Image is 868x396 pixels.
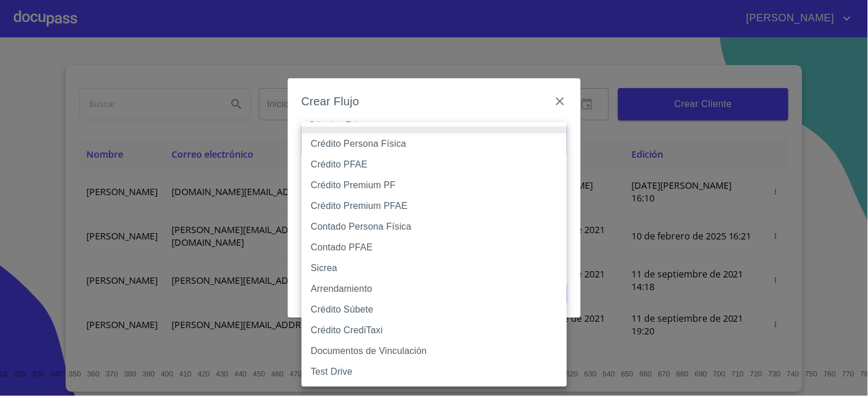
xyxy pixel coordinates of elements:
[302,341,567,361] li: Documentos de Vinculación
[302,299,567,320] li: Crédito Súbete
[302,175,567,196] li: Crédito Premium PF
[302,134,567,154] li: Crédito Persona Física
[302,258,567,279] li: Sicrea
[302,196,567,216] li: Crédito Premium PFAE
[302,237,567,258] li: Contado PFAE
[302,154,567,175] li: Crédito PFAE
[302,127,567,134] li: None
[302,279,567,299] li: Arrendamiento
[302,361,567,382] li: Test Drive
[302,216,567,237] li: Contado Persona Física
[302,320,567,341] li: Crédito CrediTaxi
